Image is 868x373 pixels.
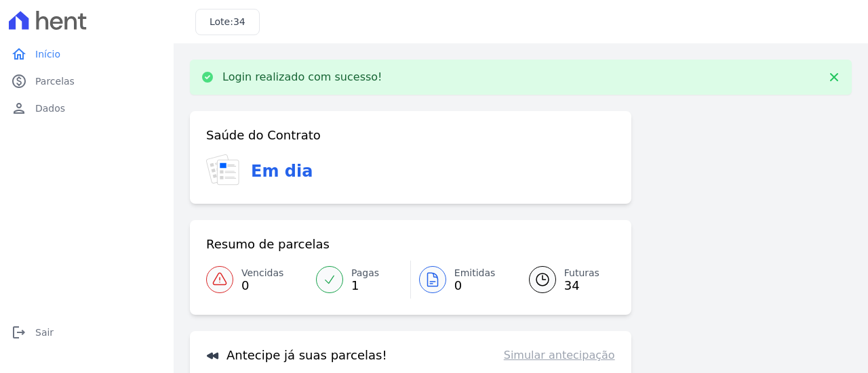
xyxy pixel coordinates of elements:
a: Vencidas 0 [206,261,308,299]
span: Pagas [351,266,379,280]
span: 1 [351,280,379,291]
i: paid [11,73,27,89]
h3: Antecipe já suas parcelas! [206,347,387,364]
i: logout [11,324,27,341]
span: Emitidas [454,266,496,280]
span: 34 [564,280,599,291]
span: Parcelas [35,74,75,88]
span: 34 [233,16,245,27]
span: Início [35,47,60,61]
a: personDados [5,95,168,122]
span: Dados [35,102,65,115]
a: Emitidas 0 [411,261,513,299]
p: Login realizado com sucesso! [222,70,382,84]
a: Simular antecipação [504,347,615,364]
i: person [11,100,27,116]
h3: Resumo de parcelas [206,236,330,253]
a: logoutSair [5,319,168,346]
h3: Lote: [210,15,245,29]
a: homeInício [5,41,168,68]
a: Pagas 1 [308,261,410,299]
h3: Saúde do Contrato [206,127,321,144]
a: paidParcelas [5,68,168,95]
h3: Em dia [251,159,313,183]
span: 0 [454,280,496,291]
a: Futuras 34 [513,261,615,299]
span: Sair [35,326,54,339]
span: Vencidas [241,266,283,280]
i: home [11,46,27,62]
span: 0 [241,280,283,291]
span: Futuras [564,266,599,280]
